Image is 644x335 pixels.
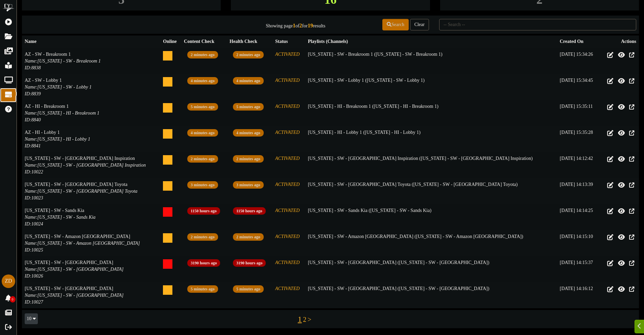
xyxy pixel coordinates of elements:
td: AZ - HI - Lobby 1 [22,126,160,152]
td: [US_STATE] - SW - Amazon [GEOGRAPHIC_DATA] ( [US_STATE] - SW - Amazon [GEOGRAPHIC_DATA] ) [305,230,557,256]
div: 2 minutes ago [233,233,264,241]
td: [DATE] 14:13:39 [557,178,599,204]
i: ID: 10025 [25,247,43,253]
i: Name: [US_STATE] - SW - Breakroom 1 [25,58,101,64]
i: ACTIVATED [275,208,300,213]
i: Name: [US_STATE] - SW - [GEOGRAPHIC_DATA] [25,293,123,298]
i: Name: [US_STATE] - SW - [GEOGRAPHIC_DATA] Toyota [25,189,138,194]
th: Online [160,35,181,48]
div: 5 minutes ago [187,103,218,111]
th: Playlists (Channels) [305,35,557,48]
th: Created On [557,35,599,48]
div: 1150 hours ago [233,207,266,215]
div: 2 minutes ago [233,155,264,163]
td: [US_STATE] - SW - [GEOGRAPHIC_DATA] Toyota [22,178,160,204]
td: [US_STATE] - SW - [GEOGRAPHIC_DATA] Toyota ( [US_STATE] - SW - [GEOGRAPHIC_DATA] Toyota ) [305,178,557,204]
input: -- Search -- [439,19,636,30]
th: Content Check [181,35,227,48]
div: 4 minutes ago [233,77,264,85]
div: 3 minutes ago [233,181,264,189]
td: [US_STATE] - SW - Sands Kia [22,204,160,230]
td: [US_STATE] - SW - [GEOGRAPHIC_DATA] [22,282,160,308]
td: AZ - HI - Breakroom 1 [22,100,160,126]
i: Name: [US_STATE] - SW - Sands Kia [25,215,96,220]
i: ID: 8838 [25,65,41,70]
i: ID: 10022 [25,169,43,174]
div: 3190 hours ago [233,259,266,267]
strong: 19 [308,23,313,28]
i: Name: [US_STATE] - SW - [GEOGRAPHIC_DATA] Inspiration [25,163,146,168]
i: Name: [US_STATE] - HI - Lobby 1 [25,137,90,142]
td: [US_STATE] - SW - Sands Kia ( [US_STATE] - SW - Sands Kia ) [305,204,557,230]
div: 4 minutes ago [187,77,218,85]
td: [DATE] 14:15:37 [557,256,599,282]
td: [US_STATE] - SW - [GEOGRAPHIC_DATA] [22,256,160,282]
div: ZD [2,274,15,288]
td: [DATE] 15:34:26 [557,48,599,74]
div: 5 minutes ago [233,285,264,293]
td: [US_STATE] - SW - Amazon [GEOGRAPHIC_DATA] [22,230,160,256]
th: Status [272,35,305,48]
i: ID: 8840 [25,117,41,122]
i: ID: 8839 [25,91,41,96]
th: Name [22,35,160,48]
td: [US_STATE] - SW - Breakroom 1 ( [US_STATE] - SW - Breakroom 1 ) [305,48,557,74]
button: 10 [25,313,38,324]
i: ID: 10024 [25,221,43,226]
i: ACTIVATED [275,234,300,239]
div: 3 minutes ago [187,181,218,189]
a: > [308,316,311,323]
strong: 2 [300,23,302,28]
i: ACTIVATED [275,156,300,161]
strong: 1 [293,23,295,28]
i: Name: [US_STATE] - SW - [GEOGRAPHIC_DATA] [25,267,123,272]
button: Search [382,19,409,30]
td: [US_STATE] - HI - Lobby 1 ( [US_STATE] - HI - Lobby 1 ) [305,126,557,152]
i: ACTIVATED [275,130,300,135]
td: [US_STATE] - SW - [GEOGRAPHIC_DATA] Inspiration ( [US_STATE] - SW - [GEOGRAPHIC_DATA] Inspiration ) [305,152,557,178]
td: [US_STATE] - HI - Breakroom 1 ( [US_STATE] - HI - Breakroom 1 ) [305,100,557,126]
i: Name: [US_STATE] - SW - Amazon [GEOGRAPHIC_DATA] [25,241,140,246]
i: ID: 10026 [25,273,43,279]
div: 2 minutes ago [233,51,264,58]
th: Actions [599,35,639,48]
div: 2 minutes ago [187,155,218,163]
td: [US_STATE] - SW - [GEOGRAPHIC_DATA] ( [US_STATE] - SW - [GEOGRAPHIC_DATA] ) [305,256,557,282]
div: 1150 hours ago [187,207,220,215]
div: 4 minutes ago [233,129,264,137]
td: [DATE] 15:34:45 [557,74,599,100]
i: ACTIVATED [275,52,300,57]
td: AZ - SW - Lobby 1 [22,74,160,100]
div: 5 minutes ago [233,103,264,111]
span: 0 [10,296,16,303]
td: [DATE] 14:14:25 [557,204,599,230]
td: [US_STATE] - SW - Lobby 1 ( [US_STATE] - SW - Lobby 1 ) [305,74,557,100]
button: Clear [410,19,429,30]
th: Health Check [227,35,272,48]
i: ID: 10027 [25,300,43,305]
i: Name: [US_STATE] - HI - Breakroom 1 [25,111,99,116]
div: 3190 hours ago [187,259,220,267]
i: Name: [US_STATE] - SW - Lobby 1 [25,85,92,90]
td: [US_STATE] - SW - [GEOGRAPHIC_DATA] ( [US_STATE] - SW - [GEOGRAPHIC_DATA] ) [305,282,557,308]
td: [DATE] 15:35:28 [557,126,599,152]
td: [DATE] 15:35:11 [557,100,599,126]
div: Showing page of for results [227,18,330,30]
td: AZ - SW - Breakroom 1 [22,48,160,74]
td: [DATE] 14:16:12 [557,282,599,308]
i: ID: 8841 [25,143,41,148]
i: ACTIVATED [275,78,300,83]
i: ID: 10023 [25,195,43,200]
i: ACTIVATED [275,104,300,109]
div: 4 minutes ago [187,129,218,137]
a: 2 [303,316,306,323]
td: [DATE] 14:15:10 [557,230,599,256]
i: ACTIVATED [275,260,300,265]
i: ACTIVATED [275,182,300,187]
i: ACTIVATED [275,286,300,291]
td: [DATE] 14:12:42 [557,152,599,178]
a: 1 [298,315,302,324]
td: [US_STATE] - SW - [GEOGRAPHIC_DATA] Inspiration [22,152,160,178]
div: 5 minutes ago [187,285,218,293]
div: 2 minutes ago [187,233,218,241]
